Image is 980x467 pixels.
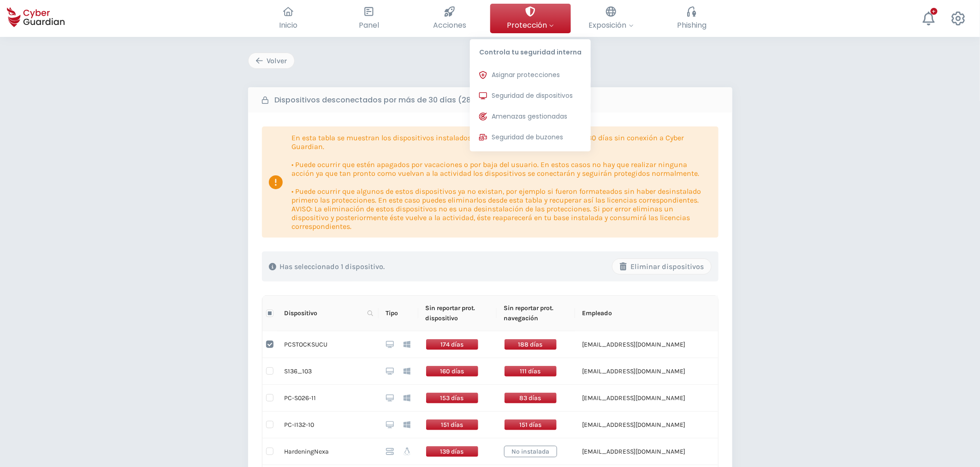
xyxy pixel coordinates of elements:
[470,108,591,126] button: Amenazas gestionadas
[292,160,712,178] p: • Puede ocurrir que estén apagados por vacaciones o por baja del usuario. En estos casos no hay q...
[277,358,379,385] td: S136_103
[426,392,479,404] span: 153 días
[582,308,728,318] span: Empleado
[418,296,497,331] th: Sin reportar prot. dispositivo
[677,19,707,31] span: Phishing
[248,4,329,33] button: Inicio
[275,95,475,106] b: Dispositivos desconectados por más de 30 días (28)
[379,296,418,331] th: Tipo
[575,385,743,412] td: [EMAIL_ADDRESS][DOMAIN_NAME]
[277,438,379,465] td: HardeningNexa
[504,339,557,350] span: 188 días
[280,262,385,271] p: Has seleccionado 1 dispositivo.
[470,39,591,61] p: Controla tu seguridad interna
[292,187,712,231] p: • Puede ocurrir que algunos de estos dispositivos ya no existan, por ejemplo si fueron formateado...
[470,66,591,84] button: Asignar protecciones
[504,365,557,377] span: 111 días
[426,446,479,457] span: 139 días
[470,87,591,105] button: Seguridad de dispositivos
[575,331,743,358] td: [EMAIL_ADDRESS][DOMAIN_NAME]
[504,446,557,457] span: No instalada
[571,4,652,33] button: Exposición
[497,296,575,331] th: Sin reportar prot. navegación
[433,19,466,31] span: Acciones
[575,412,743,438] td: [EMAIL_ADDRESS][DOMAIN_NAME]
[285,308,364,318] span: Dispositivo
[292,133,712,151] p: En esta tabla se muestran los dispositivos instalados cuyas protecciones llevan más de 30 días si...
[504,419,557,431] span: 151 días
[652,4,732,33] button: Phishing
[426,365,479,377] span: 160 días
[492,91,573,101] span: Seguridad de dispositivos
[248,53,295,69] button: Volver
[359,19,379,31] span: Panel
[492,112,567,121] span: Amenazas gestionadas
[329,4,410,33] button: Panel
[612,258,712,275] button: Eliminar dispositivos
[507,19,554,31] span: Protección
[255,55,287,66] div: Volver
[410,4,490,33] button: Acciones
[575,438,743,465] td: [EMAIL_ADDRESS][DOMAIN_NAME]
[492,70,560,80] span: Asignar protecciones
[931,8,938,15] div: +
[277,385,379,412] td: PC-S026-11
[575,358,743,385] td: [EMAIL_ADDRESS][DOMAIN_NAME]
[277,412,379,438] td: PC-I132-10
[619,261,704,272] div: Eliminar dispositivos
[492,132,563,142] span: Seguridad de buzones
[277,331,379,358] td: PCSTOCKSUCU
[426,419,479,431] span: 151 días
[589,19,634,31] span: Exposición
[490,4,571,33] button: ProtecciónControla tu seguridad internaAsignar proteccionesSeguridad de dispositivosAmenazas gest...
[426,339,479,350] span: 174 días
[470,128,591,147] button: Seguridad de buzones
[504,392,557,404] span: 83 días
[279,19,297,31] span: Inicio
